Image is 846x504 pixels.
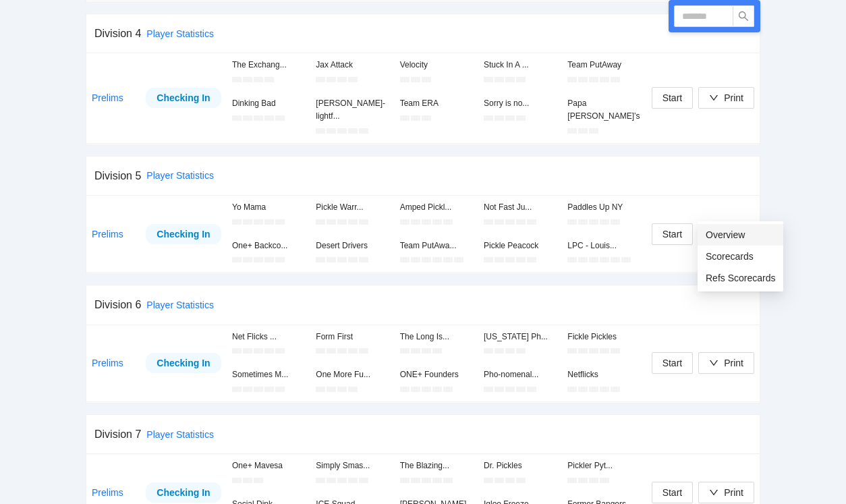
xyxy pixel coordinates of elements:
div: ONE+ Founders [400,368,473,381]
a: Player Statistics [146,300,214,310]
span: Start [662,356,683,370]
div: Print [724,90,743,105]
span: Start [662,90,683,105]
div: Desert Drivers [316,240,389,252]
a: Prelims [92,358,123,368]
div: The Long Is... [400,331,473,343]
div: Net Flicks ... [232,331,305,343]
div: Team PutAway [567,59,640,72]
span: Start [662,227,683,242]
div: Papa [PERSON_NAME]’s [567,97,640,123]
button: Start [652,352,694,374]
div: Not Fast Ju... [484,201,557,214]
div: Pickler Pyt... [567,459,640,472]
a: Prelims [92,92,123,103]
div: Pickle Warr... [316,201,389,214]
button: Print [698,352,754,374]
div: Team ERA [400,97,473,110]
div: Print [724,485,743,500]
span: down [709,488,718,497]
div: One+ Backco... [232,240,305,252]
div: LPC - Louis... [567,240,640,252]
button: Print [698,87,754,109]
div: [PERSON_NAME]-lightf... [316,97,389,123]
div: Jax Attack [316,59,389,72]
button: Start [652,223,694,245]
div: Velocity [400,59,473,72]
div: Division 6 [94,296,141,313]
button: Print [698,482,754,503]
button: search [733,5,754,27]
div: Sometimes M... [232,368,305,381]
div: Division 5 [94,167,141,184]
span: Overview [706,227,775,242]
div: Division 4 [94,25,141,42]
span: Scorecards [706,249,775,264]
div: Yo Mama [232,201,305,214]
span: Start [662,485,683,500]
a: Player Statistics [146,28,214,39]
div: Team PutAwa... [400,240,473,252]
div: Checking In [156,90,211,105]
div: Amped Pickl... [400,201,473,214]
button: Start [652,87,694,109]
div: Dr. Pickles [484,459,557,472]
div: Pho-nomenal... [484,368,557,381]
div: Checking In [156,227,211,242]
div: The Exchang... [232,59,305,72]
a: Player Statistics [146,170,214,181]
div: One+ Mavesa [232,459,305,472]
a: Player Statistics [146,429,214,440]
a: Prelims [92,229,123,240]
div: One More Fu... [316,368,389,381]
div: [US_STATE] Ph... [484,331,557,343]
span: down [709,93,718,103]
div: Paddles Up NY [567,201,640,214]
div: The Blazing... [400,459,473,472]
div: Simply Smas... [316,459,389,472]
div: Form First [316,331,389,343]
span: down [709,358,718,368]
div: Dinking Bad [232,97,305,110]
div: Print [724,356,743,370]
div: Sorry is no... [484,97,557,110]
div: Fickle Pickles [567,331,640,343]
div: Checking In [156,356,211,370]
div: Netflicks [567,368,640,381]
span: search [733,11,754,22]
div: Pickle Peacock [484,240,557,252]
span: Refs Scorecards [706,271,775,285]
div: Stuck In A ... [484,59,557,72]
div: Division 7 [94,426,141,443]
div: Checking In [156,485,211,500]
a: Prelims [92,487,123,498]
button: Start [652,482,694,503]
